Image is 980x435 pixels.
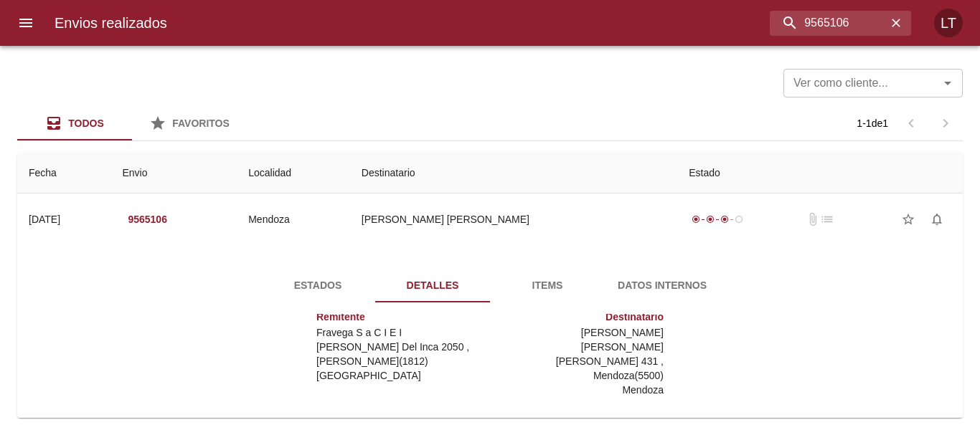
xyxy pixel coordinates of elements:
[499,277,596,295] span: Items
[496,354,664,368] p: [PERSON_NAME] 431 ,
[172,118,230,129] span: Favoritos
[806,212,820,226] span: No tiene documentos adjuntos
[17,153,110,193] th: Fecha
[770,11,887,36] input: buscar
[316,340,484,354] p: [PERSON_NAME] Del Inca 2050 ,
[68,118,104,129] span: Todos
[17,106,247,140] div: Tabs Envios
[894,205,923,234] button: Agregar a favoritos
[122,206,173,233] button: 9565106
[350,193,677,245] td: [PERSON_NAME] [PERSON_NAME]
[55,11,167,34] h6: Envios realizados
[901,212,915,226] span: star_border
[934,9,963,37] div: LT
[316,368,484,383] p: [GEOGRAPHIC_DATA]
[613,277,711,295] span: Datos Internos
[857,116,888,130] p: 1 - 1 de 1
[496,310,664,325] h6: Destinatario
[496,368,664,383] p: Mendoza ( 5500 )
[496,383,664,397] p: Mendoza
[260,268,720,302] div: Tabs detalle de guia
[316,354,484,368] p: [PERSON_NAME] ( 1812 )
[930,212,944,226] span: notifications_none
[237,193,350,245] td: Mendoza
[928,106,963,140] span: Pagina siguiente
[237,153,350,193] th: Localidad
[316,310,484,325] h6: Remitente
[938,73,958,93] button: Abrir
[820,212,834,226] span: No tiene pedido asociado
[316,325,484,340] p: Fravega S a C I E I
[735,215,743,224] span: radio_button_unchecked
[720,215,729,224] span: radio_button_checked
[29,214,60,225] div: [DATE]
[350,153,677,193] th: Destinatario
[269,277,367,295] span: Estados
[110,153,237,193] th: Envio
[689,212,746,226] div: En viaje
[706,215,715,224] span: radio_button_checked
[692,215,700,224] span: radio_button_checked
[677,153,963,193] th: Estado
[923,205,951,234] button: Activar notificaciones
[384,277,481,295] span: Detalles
[9,6,43,40] button: menu
[128,211,167,229] em: 9565106
[496,325,664,354] p: [PERSON_NAME] [PERSON_NAME]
